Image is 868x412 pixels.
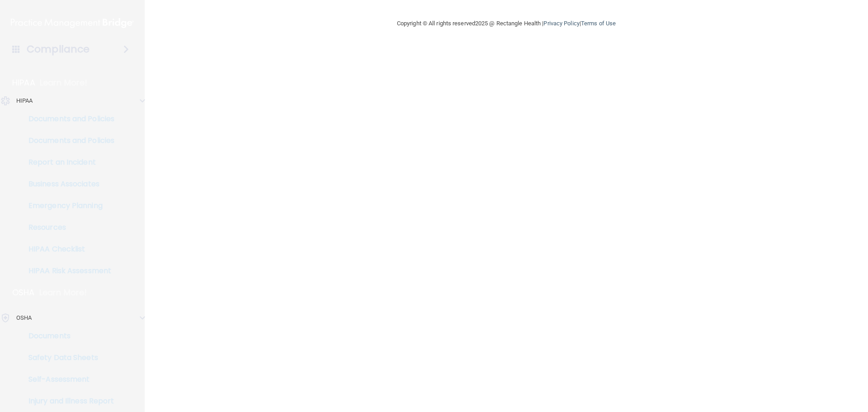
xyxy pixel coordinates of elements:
img: PMB logo [11,14,134,32]
p: Learn More! [40,77,88,88]
p: Report an Incident [6,158,129,167]
a: Privacy Policy [543,20,579,27]
p: Resources [6,223,129,232]
p: HIPAA Risk Assessment [6,266,129,275]
h4: Compliance [27,43,90,56]
p: Learn More! [39,287,87,298]
p: Documents and Policies [6,136,129,145]
p: Documents [6,331,129,341]
p: Emergency Planning [6,201,129,210]
p: OSHA [16,313,32,323]
p: Business Associates [6,180,129,189]
p: HIPAA Checklist [6,245,129,254]
div: Copyright © All rights reserved 2025 @ Rectangle Health | | [341,9,671,38]
p: HIPAA [12,77,35,88]
a: Terms of Use [581,20,616,27]
p: Safety Data Sheets [6,353,129,362]
p: Self-Assessment [6,375,129,384]
p: HIPAA [16,95,33,106]
p: OSHA [12,287,35,298]
p: Documents and Policies [6,114,129,123]
p: Injury and Illness Report [6,397,129,406]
